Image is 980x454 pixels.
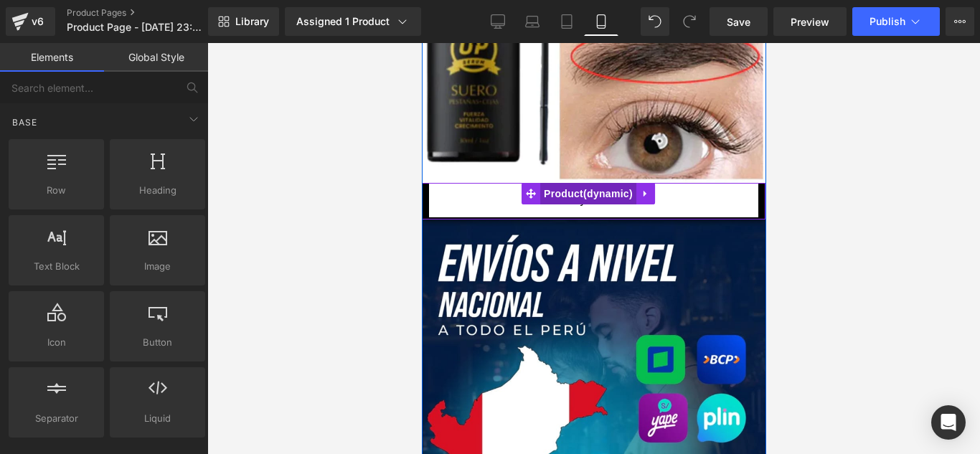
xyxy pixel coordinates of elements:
button: Buy it now [7,141,336,174]
a: Product Pages [67,7,232,19]
a: Global Style [104,43,208,72]
a: Tablet [550,7,584,36]
span: Heading [114,183,201,198]
a: Mobile [584,7,618,36]
span: Text Block [13,259,100,274]
div: Open Intercom Messenger [931,405,966,440]
button: Redo [675,7,704,36]
span: Row [13,183,100,198]
span: Publish [870,16,905,27]
a: Expand / Collapse [215,140,233,161]
span: Preview [791,14,829,29]
button: More [946,7,974,36]
span: Icon [13,335,100,350]
a: Preview [773,7,847,36]
a: New Library [208,7,279,36]
div: v6 [29,12,47,31]
span: Image [114,259,201,274]
div: Assigned 1 Product [296,14,410,29]
span: Liquid [114,411,201,426]
button: Publish [852,7,940,36]
a: v6 [6,7,55,36]
span: Base [11,115,39,129]
span: Button [114,335,201,350]
span: Save [727,14,750,29]
span: Library [235,15,269,28]
a: Desktop [481,7,515,36]
span: Product Page - [DATE] 23:18:26 [67,22,204,33]
span: Product [118,140,215,161]
span: Separator [13,411,100,426]
a: Laptop [515,7,550,36]
button: Undo [641,7,669,36]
